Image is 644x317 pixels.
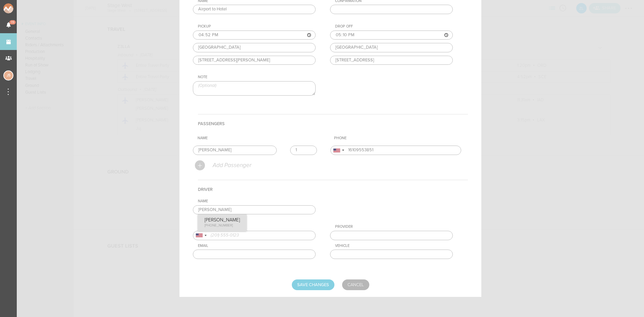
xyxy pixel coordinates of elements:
[198,199,316,204] div: Name
[292,279,334,290] input: Save Changes
[198,24,316,29] div: Pickup
[335,24,453,29] div: Drop Off
[205,217,240,223] p: [PERSON_NAME]
[335,244,453,248] div: Vehicle
[212,162,251,169] p: Add Passenger
[198,224,316,229] div: Phone
[193,231,209,240] div: United States: +1
[193,231,316,240] input: (201) 555-0123
[330,146,461,155] input: Phone
[193,31,316,40] input: ––:–– ––
[330,43,453,52] input: Location Name
[193,56,316,65] input: Address
[193,5,316,14] input: e.g. Airport to Hotel (Optional)
[198,244,316,248] div: Email
[331,133,468,143] th: Phone
[193,43,316,52] input: Location Name
[330,31,453,40] input: ––:–– ––
[331,146,346,155] div: United States: +1
[198,114,468,133] h4: Passengers
[9,20,16,24] span: 15
[195,163,251,167] a: Add Passenger
[330,56,453,65] input: Address
[205,223,233,227] span: [PHONE_NUMBER]
[195,133,331,143] th: Name
[335,224,453,229] div: Provider
[3,3,41,13] img: NOMAD
[342,279,369,290] a: Cancel
[290,146,317,155] input: 0
[3,70,13,81] div: Jessica Smith
[198,180,468,199] h4: Driver
[198,75,316,80] div: Note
